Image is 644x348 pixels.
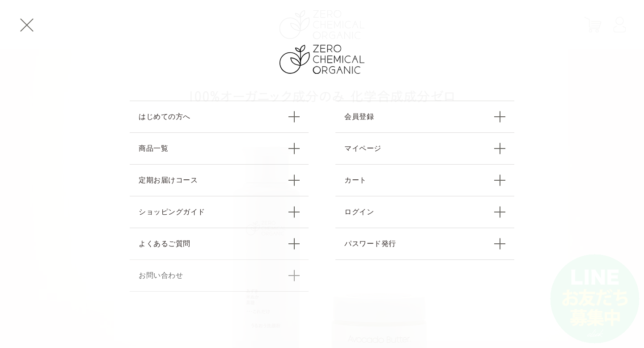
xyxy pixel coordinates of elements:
[335,101,514,132] a: 会員登録
[335,132,514,164] a: マイページ
[130,164,309,196] a: 定期お届けコース
[130,132,309,164] a: 商品一覧
[130,259,309,292] a: お問い合わせ
[280,45,364,74] img: ZERO CHEMICAL ORGANIC
[335,164,514,196] a: カート
[335,196,514,228] a: ログイン
[130,228,309,259] a: よくあるご質問
[335,228,514,260] a: パスワード発行
[130,101,309,132] a: はじめての方へ
[130,196,309,228] a: ショッピングガイド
